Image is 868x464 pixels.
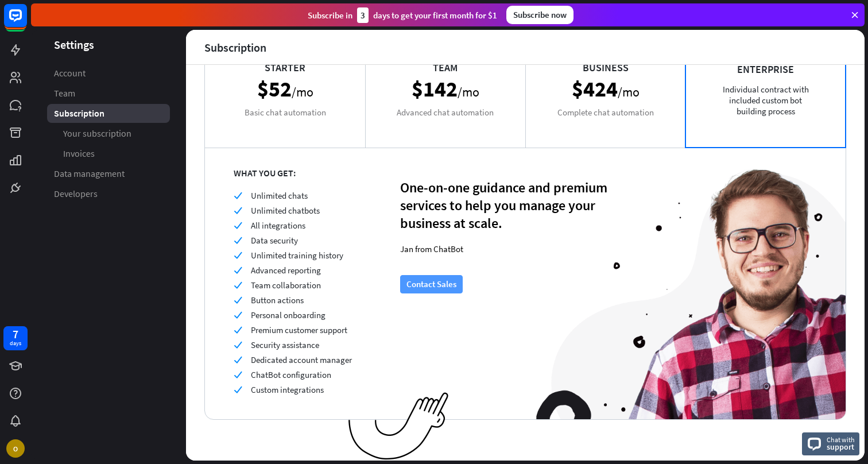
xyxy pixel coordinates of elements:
[348,392,449,461] img: ec979a0a656117aaf919.png
[204,41,266,54] div: Subscription
[63,148,95,160] span: Invoices
[506,6,573,24] div: Subscribe now
[47,64,170,83] a: Account
[251,250,343,261] span: Unlimited training history
[251,220,305,231] span: All integrations
[357,7,369,23] div: 3
[47,164,170,183] a: Data management
[234,385,242,394] i: check
[234,311,242,319] i: check
[251,339,319,350] span: Security assistance
[251,265,321,276] span: Advanced reporting
[234,251,242,260] i: check
[47,124,170,143] a: Your subscription
[3,326,28,350] a: 7 days
[234,370,242,379] i: check
[251,369,331,380] span: ChatBot configuration
[6,439,25,458] div: O
[827,434,855,445] span: Chat with
[251,205,320,216] span: Unlimited chatbots
[827,442,855,452] span: support
[251,310,325,320] span: Personal onboarding
[63,127,131,140] span: Your subscription
[251,280,321,291] span: Team collaboration
[234,206,242,215] i: check
[251,190,308,201] span: Unlimited chats
[234,221,242,230] i: check
[251,384,324,395] span: Custom integrations
[234,236,242,245] i: check
[54,107,104,119] span: Subscription
[31,37,186,52] header: Settings
[234,266,242,274] i: check
[47,144,170,163] a: Invoices
[54,188,98,200] span: Developers
[400,179,613,232] div: One-on-one guidance and premium services to help you manage your business at scale.
[251,324,347,335] span: Premium customer support
[234,296,242,304] i: check
[308,7,497,23] div: Subscribe in days to get your first month for $1
[13,329,18,339] div: 7
[47,184,170,203] a: Developers
[400,275,463,293] button: Contact Sales
[54,168,125,180] span: Data management
[234,167,400,179] div: WHAT YOU GET:
[234,355,242,364] i: check
[9,5,44,39] button: Open LiveChat chat widget
[234,191,242,200] i: check
[251,235,298,246] span: Data security
[251,295,304,306] span: Button actions
[251,354,352,365] span: Dedicated account manager
[54,87,75,99] span: Team
[234,281,242,289] i: check
[10,339,21,347] div: days
[234,341,242,349] i: check
[234,326,242,334] i: check
[54,67,86,79] span: Account
[47,84,170,103] a: Team
[400,243,613,254] div: Jan from ChatBot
